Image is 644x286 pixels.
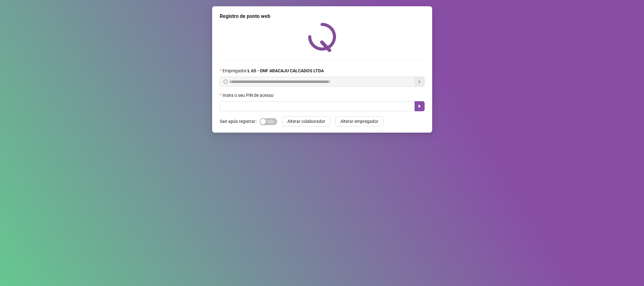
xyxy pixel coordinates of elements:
label: Sair após registrar [220,116,260,126]
button: Alterar colaborador [282,116,330,126]
span: caret-right [417,104,422,109]
span: Empregador : [223,67,324,74]
span: Alterar colaborador [287,118,325,125]
div: Registro de ponto web [220,13,425,20]
label: Insira o seu PIN de acesso [220,92,278,99]
span: info-circle [223,80,228,84]
span: Alterar empregador [340,118,378,125]
strong: L 65 - DNF ARACAJU CALCADOS LTDA [248,68,324,73]
img: QRPoint [308,23,336,52]
button: Alterar empregador [335,116,383,126]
